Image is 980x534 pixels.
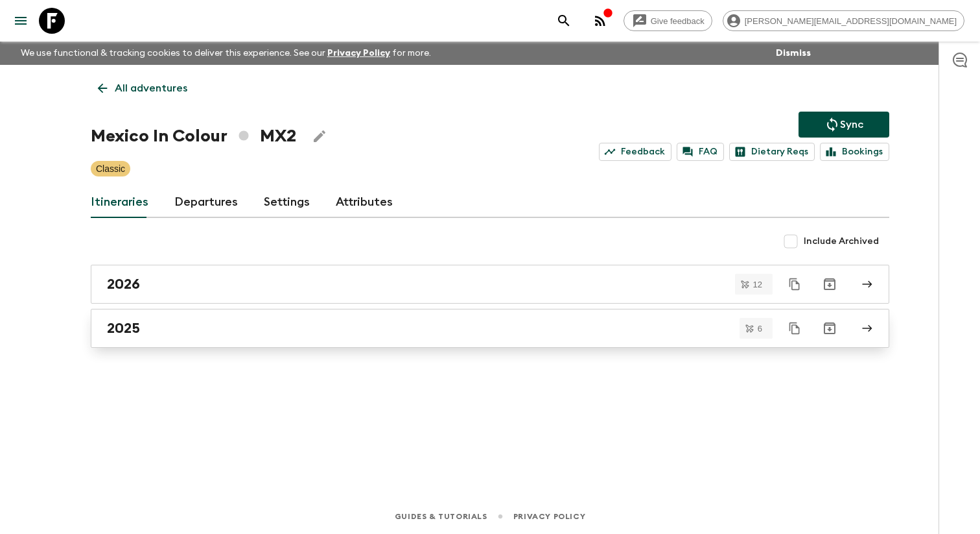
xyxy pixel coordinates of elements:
[599,143,671,161] a: Feedback
[174,187,238,218] a: Departures
[773,44,814,62] button: Dismiss
[817,271,843,297] button: Archive
[750,324,770,333] span: 6
[307,123,332,149] button: Edit Adventure Title
[729,143,815,161] a: Dietary Reqs
[91,309,889,348] a: 2025
[804,235,879,248] span: Include Archived
[840,117,863,132] p: Sync
[799,112,889,138] button: Sync adventure departures to the booking engine
[723,10,964,31] div: [PERSON_NAME][EMAIL_ADDRESS][DOMAIN_NAME]
[91,75,194,101] a: All adventures
[107,320,140,337] h2: 2025
[327,49,390,58] a: Privacy Policy
[91,123,296,149] h1: Mexico In Colour MX2
[745,280,770,289] span: 12
[677,143,724,161] a: FAQ
[817,315,843,341] button: Archive
[513,509,585,524] a: Privacy Policy
[395,509,487,524] a: Guides & Tutorials
[16,42,436,65] p: We use functional & tracking cookies to deliver this experience. See our for more.
[91,265,889,304] a: 2026
[624,10,712,31] a: Give feedback
[336,187,393,218] a: Attributes
[783,317,806,340] button: Duplicate
[644,16,712,26] span: Give feedback
[551,8,577,34] button: search adventures
[820,143,889,161] a: Bookings
[96,162,125,175] p: Classic
[783,273,806,296] button: Duplicate
[107,276,140,293] h2: 2026
[8,8,34,34] button: menu
[738,16,964,26] span: [PERSON_NAME][EMAIL_ADDRESS][DOMAIN_NAME]
[91,187,148,218] a: Itineraries
[264,187,310,218] a: Settings
[115,80,187,96] p: All adventures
